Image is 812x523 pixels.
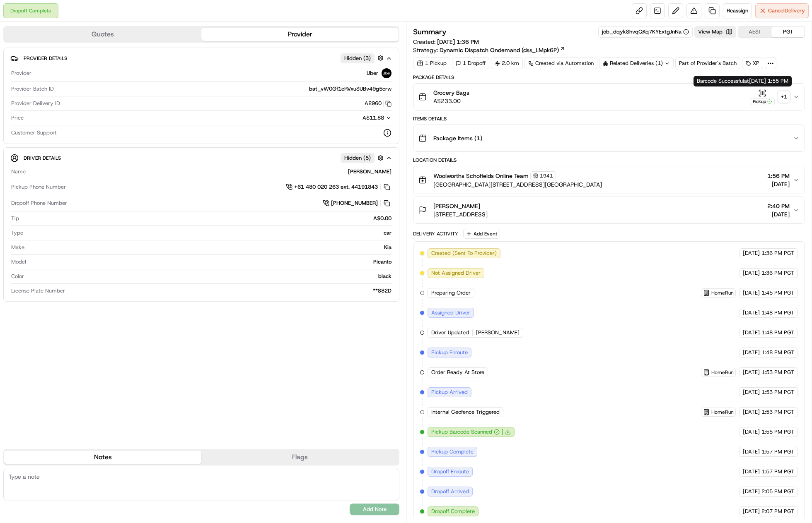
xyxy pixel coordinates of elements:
span: A$233.00 [433,97,469,105]
span: Driver Details [24,155,61,161]
span: Preparing Order [431,289,471,297]
span: bat_vW0Gf1eRVxuSUBv49g5crw [309,85,391,93]
div: Items Details [413,115,805,122]
span: +61 480 020 263 ext. 44191843 [294,183,378,191]
span: 1:48 PM PGT [761,329,794,336]
span: Provider [11,70,31,77]
span: Cancel Delivery [768,7,805,14]
span: Pickup Phone Number [11,183,66,191]
span: [DATE] [743,408,760,416]
span: Dropoff Phone Number [11,199,67,207]
a: +61 480 020 263 ext. 44191843 [286,182,391,192]
button: [PERSON_NAME][STREET_ADDRESS]2:40 PM[DATE] [413,197,805,223]
span: Not Assigned Driver [431,269,481,277]
span: Hidden ( 5 ) [344,154,371,162]
button: Hidden (3) [341,53,386,63]
a: Created via Automation [524,58,597,69]
button: Reassign [723,3,752,18]
span: Name [11,168,26,175]
button: Driver DetailsHidden (5) [10,151,392,165]
span: [DATE] [767,180,790,188]
span: [DATE] [743,448,760,456]
button: Hidden (5) [341,153,386,163]
span: at [DATE] 1:55 PM [744,77,788,84]
span: Price [11,114,24,122]
span: 1:55 PM PGT [761,428,794,436]
span: 1:48 PM PGT [761,309,794,317]
button: A2960 [365,100,391,107]
span: [DATE] [743,508,760,515]
span: Pickup Complete [431,448,474,456]
span: Pickup Arrived [431,389,468,396]
button: Add Event [463,229,500,239]
span: [PERSON_NAME] [433,202,480,210]
span: [PERSON_NAME] [476,329,520,336]
span: 1:53 PM PGT [761,369,794,376]
span: Dropoff Complete [431,508,475,515]
span: [DATE] [743,309,760,317]
span: Woolworths Schofields Online Team [433,172,529,180]
div: Delivery Activity [413,230,458,237]
span: Provider Batch ID [11,85,54,93]
button: Pickup [750,89,775,105]
span: Dropoff Enroute [431,468,469,475]
div: black [27,273,391,280]
div: Location Details [413,157,805,163]
div: A$0.00 [22,215,391,222]
div: Barcode Successful [694,76,792,86]
span: [DATE] [743,468,760,475]
span: Uber [367,70,378,77]
button: Flags [201,451,399,464]
span: HomeRun [711,369,734,376]
span: 1:53 PM PGT [761,408,794,416]
div: Package Details [413,74,805,81]
span: 1:53 PM PGT [761,389,794,396]
span: Provider Delivery ID [11,100,60,107]
span: Driver Updated [431,329,469,336]
span: [GEOGRAPHIC_DATA][STREET_ADDRESS][GEOGRAPHIC_DATA] [433,180,602,189]
div: Kia [28,244,391,251]
span: [DATE] [743,349,760,356]
button: HomeRun [703,409,734,415]
span: Hidden ( 3 ) [344,55,371,62]
span: Color [11,273,24,280]
span: Pickup Barcode Scanned [431,428,492,436]
a: Dynamic Dispatch Ondemand (dss_LMpk6P) [440,46,565,54]
span: Grocery Bags [433,89,469,97]
span: [PHONE_NUMBER] [331,199,378,207]
div: XP [742,58,763,69]
div: 1 Dropoff [452,58,489,69]
button: job_dqykShvqQKq7KYExtgJnNa [602,28,689,36]
span: 1941 [540,173,553,179]
button: AEST [738,26,771,37]
span: [DATE] [767,210,790,218]
span: 2:40 PM [767,202,790,210]
span: [DATE] [743,428,760,436]
span: Dynamic Dispatch Ondemand (dss_LMpk6P) [440,46,559,54]
span: 1:36 PM PGT [761,250,794,257]
div: + 1 [778,91,790,103]
button: Package Items (1) [413,125,805,151]
span: 1:36 PM PGT [761,269,794,277]
button: Notes [4,451,201,464]
button: Pickup Barcode Scanned [431,428,500,436]
span: [DATE] 1:36 PM [437,38,479,46]
span: [DATE] [743,289,760,297]
span: Tip [11,215,19,222]
button: Grocery BagsA$233.00Pickup+1 [413,84,805,110]
button: PGT [771,26,805,37]
span: Pickup Enroute [431,349,468,356]
button: Provider DetailsHidden (3) [10,51,392,65]
button: View Map [694,26,736,38]
span: Type [11,229,23,237]
span: 1:56 PM [767,172,790,180]
span: Model [11,258,26,266]
span: [DATE] [743,369,760,376]
span: Reassign [727,7,748,14]
div: [PERSON_NAME] [29,168,391,175]
button: Provider [201,28,399,41]
span: 1:57 PM PGT [761,468,794,475]
span: A$11.88 [362,114,384,121]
